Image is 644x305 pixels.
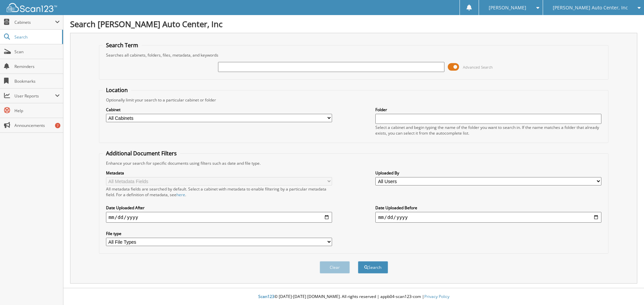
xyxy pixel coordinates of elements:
label: Date Uploaded After [106,205,332,211]
input: start [106,212,332,223]
label: File type [106,231,332,236]
label: Folder [375,107,601,112]
img: scan123-logo-white.svg [7,3,57,12]
legend: Location [103,86,131,94]
label: Cabinet [106,107,332,112]
span: [PERSON_NAME] [489,6,526,10]
label: Metadata [106,170,332,176]
span: [PERSON_NAME] Auto Center, Inc [553,6,628,10]
legend: Additional Document Filters [103,150,180,157]
div: All metadata fields are searched by default. Select a cabinet with metadata to enable filtering b... [106,186,332,198]
div: Searches all cabinets, folders, files, metadata, and keywords [103,52,605,58]
span: User Reports [14,93,55,99]
button: Search [358,261,388,274]
span: Scan123 [258,294,274,299]
span: Cabinets [14,19,55,25]
span: Advanced Search [463,65,493,70]
span: Help [14,108,60,113]
div: Enhance your search for specific documents using filters such as date and file type. [103,160,605,166]
label: Uploaded By [375,170,601,176]
input: end [375,212,601,223]
a: here [176,192,185,198]
div: 7 [55,123,60,128]
div: © [DATE]-[DATE] [DOMAIN_NAME]. All rights reserved | appb04-scan123-com | [63,289,644,305]
button: Clear [320,261,350,274]
a: Privacy Policy [424,294,449,299]
span: Bookmarks [14,78,60,84]
label: Date Uploaded Before [375,205,601,211]
h1: Search [PERSON_NAME] Auto Center, Inc [70,18,637,29]
div: Optionally limit your search to a particular cabinet or folder [103,97,605,103]
legend: Search Term [103,42,142,49]
span: Reminders [14,64,60,69]
span: Search [14,34,59,40]
div: Select a cabinet and begin typing the name of the folder you want to search in. If the name match... [375,125,601,136]
span: Announcements [14,123,60,128]
span: Scan [14,49,60,55]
